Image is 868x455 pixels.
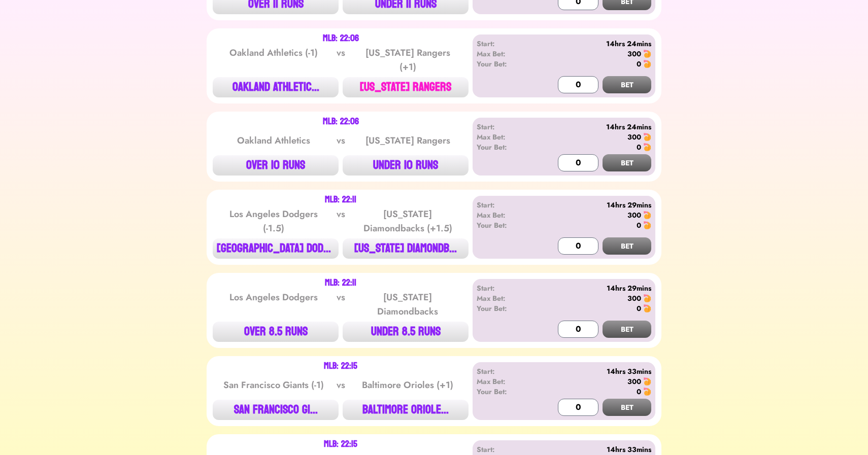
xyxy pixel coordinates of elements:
button: BET [603,399,651,416]
div: vs [335,378,347,392]
button: [GEOGRAPHIC_DATA] DODG... [213,238,339,259]
img: 🍤 [643,60,651,68]
div: vs [335,133,347,148]
div: Your Bet: [477,303,535,313]
button: BET [603,76,651,93]
div: 0 [637,387,641,397]
button: BET [603,237,651,255]
div: vs [335,290,347,319]
div: Oakland Athletics (-1) [222,46,325,74]
div: [US_STATE] Rangers (+1) [356,46,459,74]
div: 300 [627,376,641,387]
div: Start: [477,283,535,293]
button: [US_STATE] DIAMONDB... [343,238,469,259]
div: Baltimore Orioles (+1) [356,378,459,392]
div: 0 [637,59,641,69]
button: BALTIMORE ORIOLE... [343,400,469,420]
div: 14hrs 24mins [535,122,651,132]
div: Start: [477,122,535,132]
img: 🍤 [643,377,651,386]
img: 🍤 [643,133,651,141]
button: BET [603,154,651,171]
div: Max Bet: [477,49,535,59]
div: San Francisco Giants (-1) [222,378,325,392]
img: 🍤 [643,211,651,219]
div: Your Bet: [477,387,535,397]
div: MLB: 22:15 [324,440,357,448]
img: 🍤 [643,304,651,312]
div: Your Bet: [477,142,535,152]
img: 🍤 [643,50,651,58]
div: 14hrs 24mins [535,39,651,49]
img: 🍤 [643,221,651,229]
div: 0 [637,303,641,313]
div: [US_STATE] Diamondbacks [356,290,459,319]
div: MLB: 22:06 [323,118,359,126]
div: Your Bet: [477,59,535,69]
div: 14hrs 33mins [535,366,651,376]
div: Max Bet: [477,376,535,387]
img: 🍤 [643,143,651,151]
div: Start: [477,39,535,49]
button: BET [603,321,651,338]
button: UNDER 8.5 RUNS [343,322,469,342]
button: UNDER 10 RUNS [343,155,469,176]
div: [US_STATE] Rangers [356,133,459,148]
div: 300 [627,293,641,303]
div: Start: [477,200,535,210]
div: 14hrs 29mins [535,283,651,293]
div: MLB: 22:11 [325,279,356,287]
div: 300 [627,210,641,220]
div: 0 [637,220,641,230]
div: MLB: 22:11 [325,196,356,204]
div: vs [335,46,347,74]
div: 14hrs 33mins [535,444,651,454]
div: 0 [637,142,641,152]
div: Max Bet: [477,132,535,142]
img: 🍤 [643,294,651,302]
div: 300 [627,132,641,142]
div: MLB: 22:15 [324,362,357,370]
div: MLB: 22:06 [323,34,359,43]
div: [US_STATE] Diamondbacks (+1.5) [356,207,459,235]
div: 300 [627,49,641,59]
button: SAN FRANCISCO GI... [213,400,339,420]
div: Los Angeles Dodgers [222,290,325,319]
button: OVER 10 RUNS [213,155,339,176]
div: Max Bet: [477,293,535,303]
div: Los Angeles Dodgers (-1.5) [222,207,325,235]
button: [US_STATE] RANGERS [343,77,469,97]
button: OVER 8.5 RUNS [213,322,339,342]
div: 14hrs 29mins [535,200,651,210]
div: Start: [477,366,535,376]
img: 🍤 [643,388,651,396]
div: Max Bet: [477,210,535,220]
button: OAKLAND ATHLETIC... [213,77,339,97]
div: Start: [477,444,535,454]
div: Oakland Athletics [222,133,325,148]
div: Your Bet: [477,220,535,230]
div: vs [335,207,347,235]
